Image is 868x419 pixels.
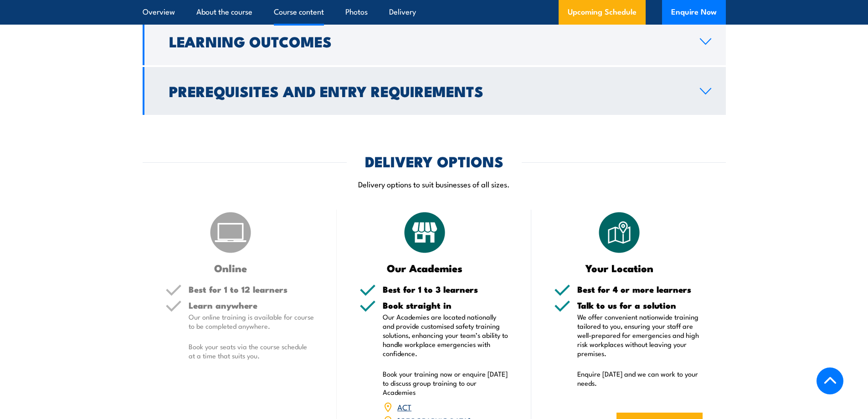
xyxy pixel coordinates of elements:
h3: Online [165,263,296,273]
p: Delivery options to suit businesses of all sizes. [143,179,726,189]
p: Book your training now or enquire [DATE] to discuss group training to our Academies [383,369,508,397]
h5: Book straight in [383,301,508,310]
h5: Talk to us for a solution [577,301,703,310]
p: Enquire [DATE] and we can work to your needs. [577,369,703,388]
a: Prerequisites and Entry Requirements [143,67,726,115]
h3: Your Location [554,263,685,273]
h2: Prerequisites and Entry Requirements [169,84,685,97]
h2: DELIVERY OPTIONS [365,155,503,167]
h3: Our Academies [360,263,490,273]
h5: Learn anywhere [189,301,314,310]
p: We offer convenient nationwide training tailored to you, ensuring your staff are well-prepared fo... [577,312,703,358]
p: Book your seats via the course schedule at a time that suits you. [189,342,314,360]
h5: Best for 1 to 3 learners [383,285,508,294]
h2: Learning Outcomes [169,35,685,47]
a: ACT [397,401,411,412]
h5: Best for 1 to 12 learners [189,285,314,294]
h5: Best for 4 or more learners [577,285,703,294]
p: Our online training is available for course to be completed anywhere. [189,312,314,331]
a: Learning Outcomes [143,17,726,65]
p: Our Academies are located nationally and provide customised safety training solutions, enhancing ... [383,312,508,358]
